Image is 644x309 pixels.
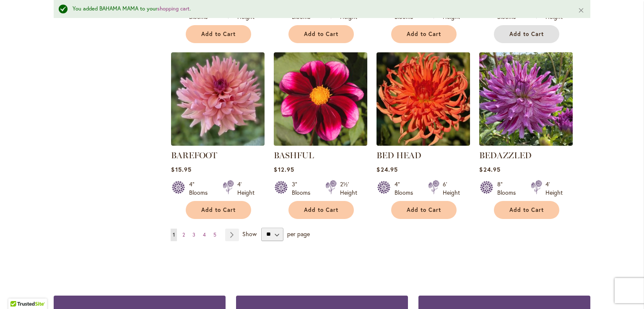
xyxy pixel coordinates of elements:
span: $12.95 [274,165,294,173]
span: per page [287,229,310,237]
span: 2 [182,232,185,238]
span: Add to Cart [201,31,236,38]
button: Add to Cart [288,25,354,43]
span: $15.95 [171,165,191,173]
div: 4' Height [545,180,563,197]
div: You added BAHAMA MAMA to your . [73,5,565,13]
button: Add to Cart [391,201,457,219]
button: Add to Cart [494,201,559,219]
span: Add to Cart [407,31,441,38]
iframe: Launch Accessibility Center [6,279,30,303]
div: 4' Height [237,180,254,197]
div: 8" Blooms [497,180,521,197]
a: Bedazzled [479,139,573,147]
span: Add to Cart [407,206,441,214]
span: Add to Cart [304,31,338,38]
a: 3 [190,229,197,241]
img: BAREFOOT [171,52,265,146]
a: 5 [211,229,218,241]
span: $24.95 [479,165,500,173]
span: 1 [173,232,175,238]
span: Show [242,229,257,237]
a: BEDAZZLED [479,150,532,160]
a: BED HEAD [377,139,470,147]
button: Add to Cart [186,201,251,219]
a: shopping cart [157,5,190,12]
img: BED HEAD [377,52,470,146]
div: 4" Blooms [189,180,213,197]
div: 3" Blooms [292,180,315,197]
button: Add to Cart [494,25,559,43]
div: 4" Blooms [395,180,418,197]
img: BASHFUL [274,52,367,146]
a: BED HEAD [377,150,421,160]
a: 2 [180,229,187,241]
span: Add to Cart [509,206,544,214]
span: 5 [213,232,216,238]
span: Add to Cart [304,206,338,214]
button: Add to Cart [391,25,457,43]
span: $24.95 [377,165,397,173]
a: 4 [201,229,208,241]
span: 3 [192,232,195,238]
span: Add to Cart [201,206,236,214]
button: Add to Cart [186,25,251,43]
button: Add to Cart [288,201,354,219]
span: 4 [203,232,206,238]
a: BAREFOOT [171,150,217,160]
a: BAREFOOT [171,139,265,147]
div: 2½' Height [340,180,357,197]
a: BASHFUL [274,150,314,160]
img: Bedazzled [479,52,573,146]
span: Add to Cart [509,31,544,38]
div: 6' Height [443,180,460,197]
a: BASHFUL [274,139,367,147]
